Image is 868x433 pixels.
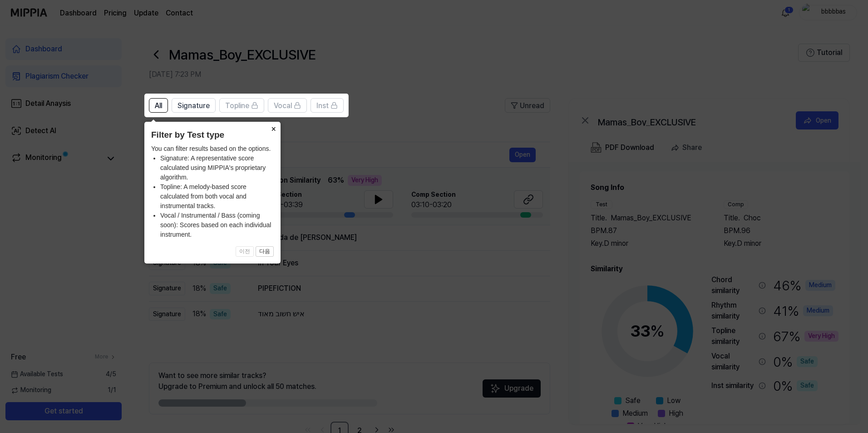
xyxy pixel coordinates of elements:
[274,100,292,111] span: Vocal
[160,182,274,211] li: Topline: A melody-based score calculated from both vocal and instrumental tracks.
[160,211,274,239] li: Vocal / Instrumental / Bass (coming soon): Scores based on each individual instrument.
[151,129,274,142] header: Filter by Test type
[155,100,162,111] span: All
[225,100,249,111] span: Topline
[266,122,281,134] button: Close
[172,98,216,113] button: Signature
[160,154,274,182] li: Signature: A representative score calculated using MIPPIA's proprietary algorithm.
[268,98,307,113] button: Vocal
[149,98,168,113] button: All
[316,100,329,111] span: Inst
[256,246,274,257] button: 다음
[311,98,344,113] button: Inst
[151,144,274,239] div: You can filter results based on the options.
[178,100,210,111] span: Signature
[219,98,264,113] button: Topline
